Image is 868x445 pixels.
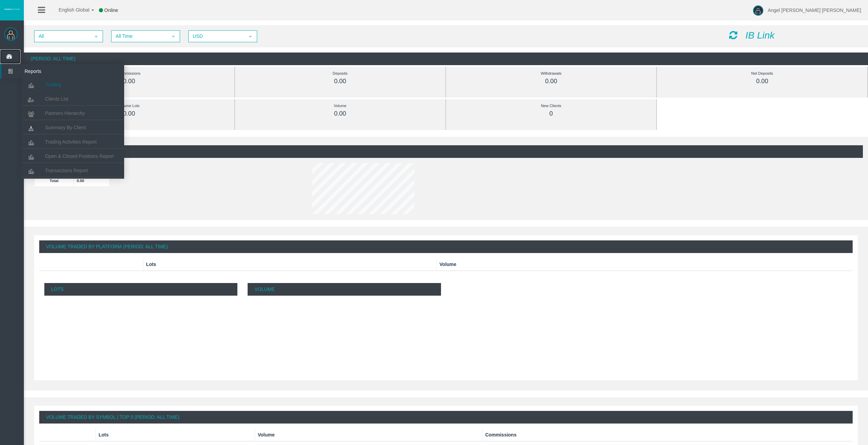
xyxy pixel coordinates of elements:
p: Volume [248,283,441,296]
span: Summary By Client [45,125,86,130]
span: select [93,34,99,39]
td: Total [34,175,74,186]
div: Volume Traded By Symbol | Top 5 (Period: All Time) [39,411,853,424]
th: Lots [143,258,437,271]
div: 0.00 [39,77,219,85]
p: Lots [44,283,237,296]
span: select [171,34,176,39]
span: select [248,34,253,39]
i: Reload Dashboard [729,30,737,40]
th: Volume [255,429,482,441]
div: (Period: All Time) [29,145,863,158]
span: USD [189,31,244,42]
div: Volume [250,102,430,110]
div: Deposits [250,70,430,77]
a: Transactions Report [22,164,124,177]
a: Trading Activities Report [22,136,124,148]
img: user-image [753,5,763,16]
span: Online [104,8,118,13]
div: (Period: All Time) [24,53,868,65]
div: 0.00 [672,77,852,85]
div: Withdrawals [461,70,641,77]
span: Clients List [45,96,68,102]
div: 0.00 [39,110,219,118]
span: Trading [45,82,61,87]
span: Reports [19,64,86,78]
a: Reports [1,64,124,78]
a: Open & Closed Positions Report [22,150,124,162]
span: Transactions Report [45,168,88,173]
span: Partners Hierarchy [45,110,85,116]
span: Trading Activities Report [45,139,97,145]
th: Lots [95,429,255,441]
a: Trading [22,78,124,91]
div: 0.00 [461,77,641,85]
div: Volume Traded By Platform (Period: All Time) [39,240,853,253]
span: All [35,31,90,42]
i: IB Link [745,30,775,41]
div: 0.00 [250,77,430,85]
td: 0.00 [74,175,109,186]
th: Volume [437,258,853,271]
div: Net Deposits [672,70,852,77]
span: Angel [PERSON_NAME] [PERSON_NAME] [768,8,861,13]
span: English Global [50,7,89,13]
div: Commissions [39,70,219,77]
th: Commissions [482,429,853,441]
a: Summary By Client [22,121,124,134]
a: Clients List [22,93,124,105]
span: Open & Closed Positions Report [45,153,114,159]
a: Partners Hierarchy [22,107,124,119]
div: 0.00 [250,110,430,118]
div: New Clients [461,102,641,110]
img: logo.svg [3,8,20,11]
div: 0 [461,110,641,118]
div: Volume Lots [39,102,219,110]
span: All Time [112,31,167,42]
